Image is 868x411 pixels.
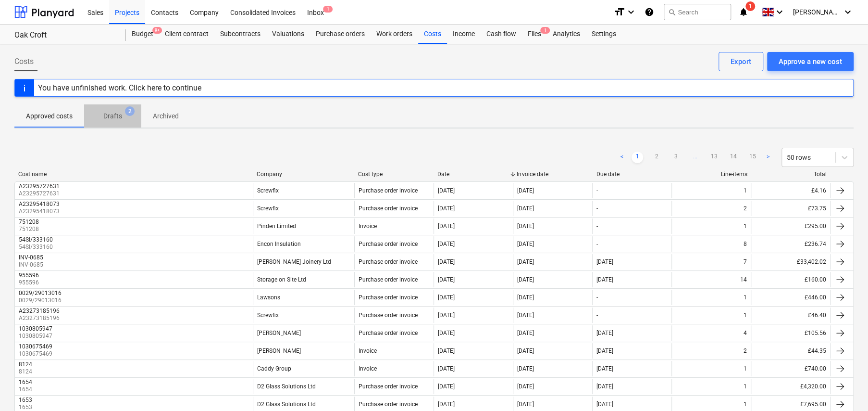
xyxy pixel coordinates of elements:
[257,171,350,178] div: Company
[517,241,534,247] div: [DATE]
[625,6,637,18] i: keyboard_arrow_down
[257,223,296,230] div: Pinden Limited
[522,25,547,44] div: Files
[19,368,34,376] p: 8124
[596,258,613,265] div: [DATE]
[517,258,534,265] div: [DATE]
[596,330,613,336] div: [DATE]
[310,25,371,44] a: Purchase orders
[19,385,34,394] p: 1654
[19,350,54,358] p: 1030675469
[19,343,52,350] div: 1030675469
[596,171,668,178] div: Due date
[438,401,455,408] div: [DATE]
[19,207,62,216] p: A23295418073
[438,365,455,372] div: [DATE]
[586,25,622,44] a: Settings
[447,25,481,44] a: Income
[126,25,159,44] div: Budget
[793,8,841,16] span: [PERSON_NAME]
[257,347,301,354] div: [PERSON_NAME]
[257,205,279,212] div: Screwfix
[744,401,747,408] div: 1
[744,258,747,265] div: 7
[751,361,830,376] div: £740.00
[596,347,613,354] div: [DATE]
[438,330,455,336] div: [DATE]
[596,365,613,372] div: [DATE]
[728,152,739,163] a: Page 14
[257,365,291,372] div: Caddy Group
[517,187,534,194] div: [DATE]
[744,187,747,194] div: 1
[517,294,534,301] div: [DATE]
[751,325,830,341] div: £105.56
[744,330,747,336] div: 4
[359,401,418,408] div: Purchase order invoice
[676,171,747,178] div: Line-items
[19,314,62,322] p: A23273185196
[438,241,455,247] div: [DATE]
[645,6,654,18] i: Knowledge base
[257,330,301,336] div: [PERSON_NAME]
[689,152,701,163] span: ...
[731,55,751,68] div: Export
[358,171,430,178] div: Cost type
[19,236,53,243] div: 54SI/333160
[751,183,830,198] div: £4.16
[744,347,747,354] div: 2
[751,236,830,252] div: £236.74
[438,383,455,390] div: [DATE]
[359,223,377,230] div: Invoice
[359,347,377,354] div: Invoice
[19,290,62,296] div: 0029/29013016
[19,243,55,251] p: 54SI/333160
[257,276,306,283] div: Storage on Site Ltd
[596,294,598,301] div: -
[744,365,747,372] div: 1
[214,25,266,44] a: Subcontracts
[438,187,455,194] div: [DATE]
[762,152,774,163] a: Next page
[596,223,598,230] div: -
[257,383,316,390] div: D2 Glass Solutions Ltd
[266,25,310,44] a: Valuations
[517,330,534,336] div: [DATE]
[517,383,534,390] div: [DATE]
[517,347,534,354] div: [DATE]
[744,294,747,301] div: 1
[18,171,249,178] div: Cost name
[438,223,455,230] div: [DATE]
[481,25,522,44] a: Cash flow
[744,312,747,319] div: 1
[359,241,418,247] div: Purchase order invoice
[774,6,785,18] i: keyboard_arrow_down
[359,276,418,283] div: Purchase order invoice
[614,6,625,18] i: format_size
[596,241,598,247] div: -
[438,205,455,212] div: [DATE]
[651,152,662,163] a: Page 2
[719,52,763,71] button: Export
[359,258,418,265] div: Purchase order invoice
[751,290,830,305] div: £446.00
[152,27,162,34] span: 9+
[257,187,279,194] div: Screwfix
[751,379,830,394] div: £4,320.00
[14,30,114,40] div: Oak Croft
[438,347,455,354] div: [DATE]
[257,312,279,319] div: Screwfix
[842,6,854,18] i: keyboard_arrow_down
[739,6,748,18] i: notifications
[359,205,418,212] div: Purchase order invoice
[19,332,54,340] p: 1030805947
[257,258,331,265] div: [PERSON_NAME] Joinery Ltd
[596,187,598,194] div: -
[437,171,509,178] div: Date
[632,152,643,163] a: Page 1 is your current page
[257,401,316,408] div: D2 Glass Solutions Ltd
[517,312,534,319] div: [DATE]
[257,294,280,301] div: Lawsons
